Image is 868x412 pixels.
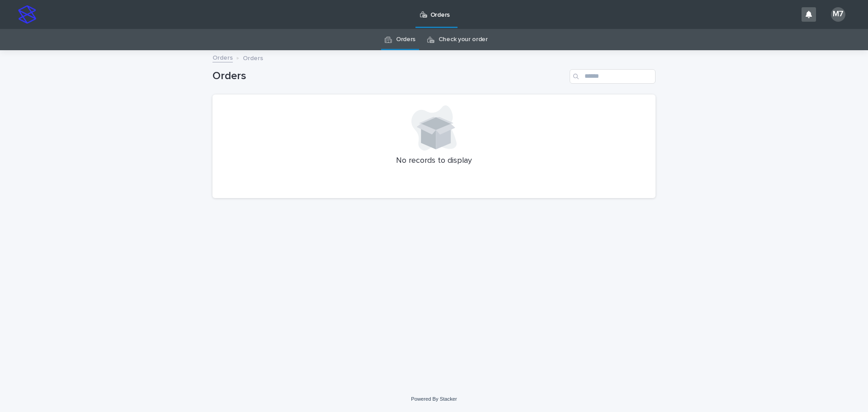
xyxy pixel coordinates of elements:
a: Check your order [439,29,488,50]
a: Orders [212,52,233,62]
div: M7 [831,7,845,22]
h1: Orders [212,70,566,83]
a: Powered By Stacker [411,396,457,402]
img: stacker-logo-s-only.png [18,5,36,24]
a: Orders [396,29,415,50]
p: Orders [243,52,263,62]
input: Search [570,69,656,84]
p: No records to display [223,156,645,166]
